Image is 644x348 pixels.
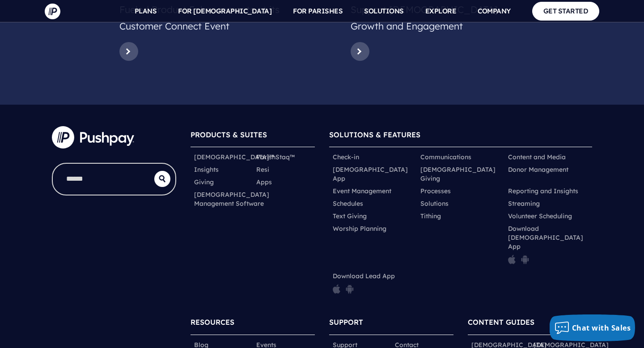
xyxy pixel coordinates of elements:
a: Solutions [420,199,449,208]
a: Tithing [420,212,441,221]
h6: SUPPORT [329,314,453,335]
h6: PRODUCTS & SUITES [191,126,315,147]
a: ParishStaq™ [256,153,295,161]
img: pp_icon_gplay.png [346,284,354,294]
button: Chat with Sales [550,314,636,341]
a: Streaming [508,199,540,208]
a: Resi [256,165,269,174]
img: pp_icon_gplay.png [521,255,529,264]
li: Download Lead App [329,270,417,299]
a: Schedules [333,199,363,208]
a: [DEMOGRAPHIC_DATA]™ [194,153,274,161]
a: GET STARTED [532,2,600,20]
a: Giving [194,178,214,187]
a: [DEMOGRAPHIC_DATA] Giving [420,165,501,183]
img: pp_icon_appstore.png [333,284,340,294]
h6: CONTENT GUIDES [468,314,592,335]
img: pp_icon_appstore.png [508,255,516,264]
a: [DEMOGRAPHIC_DATA] Management Software [194,190,269,208]
a: Donor Management [508,165,568,174]
a: Processes [420,187,451,195]
a: Content and Media [508,153,566,161]
a: Event Management [333,187,391,195]
a: Insights [194,165,219,174]
a: Check-in [333,153,359,161]
a: Apps [256,178,272,187]
li: Download [DEMOGRAPHIC_DATA] App [504,222,592,270]
h6: SOLUTIONS & FEATURES [329,126,592,147]
a: Worship Planning [333,224,386,233]
a: Reporting and Insights [508,187,578,195]
a: Text Giving [333,212,367,221]
a: Volunteer Scheduling [508,212,572,221]
h6: RESOURCES [191,314,315,335]
a: [DEMOGRAPHIC_DATA] App [333,165,413,183]
a: Communications [420,153,471,161]
span: Chat with Sales [572,323,631,333]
